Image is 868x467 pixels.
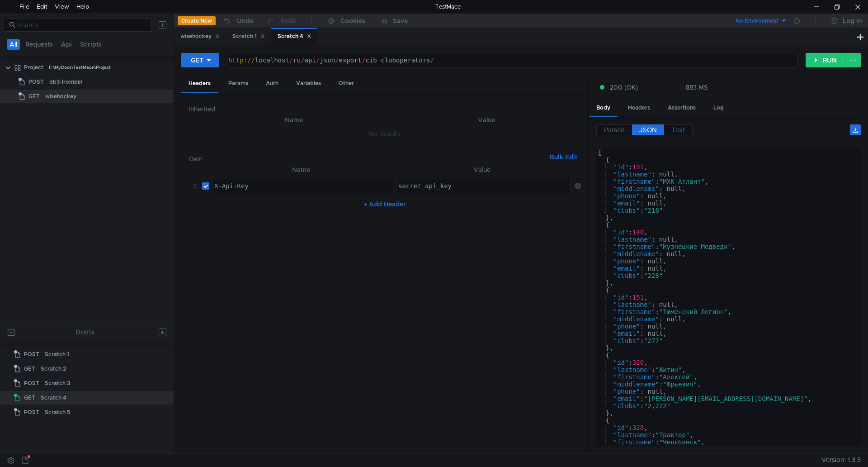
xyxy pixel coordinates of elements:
[671,126,685,134] span: Text
[209,164,393,175] th: Name
[7,39,20,50] button: All
[393,164,571,175] th: Value
[610,82,638,92] span: 200 (OK)
[181,75,218,93] div: Headers
[24,376,39,390] span: POST
[806,53,846,67] button: RUN
[604,126,625,134] span: Parsed
[196,114,392,125] th: Name
[45,348,69,361] div: Scratch 1
[77,39,104,50] button: Scripts
[706,100,731,116] div: Log
[24,362,35,376] span: GET
[178,16,216,25] button: Create New
[392,114,581,125] th: Value
[289,75,328,92] div: Variables
[725,14,788,28] button: No Environment
[331,75,361,92] div: Other
[232,32,265,41] div: Scratch 1
[41,391,66,405] div: Scratch 4
[23,39,56,50] button: Requests
[75,327,94,338] div: Drafts
[189,104,581,114] h6: Inherited
[45,405,70,419] div: Scratch 5
[58,39,75,50] button: Api
[191,55,203,65] div: GET
[24,405,39,419] span: POST
[368,130,401,138] nz-embed-empty: No Results
[180,32,220,41] div: wisehockey
[45,90,76,103] div: wisehockey
[45,376,70,390] div: Scratch 3
[28,75,44,89] span: POST
[546,152,581,162] button: Bulk Edit
[280,15,296,26] div: Redo
[260,14,302,28] button: Redo
[639,126,657,134] span: JSON
[736,17,778,25] div: No Environment
[221,75,255,92] div: Params
[686,83,708,91] div: 883 MS
[24,61,43,74] div: Project
[278,32,311,41] div: Scratch 4
[621,100,657,116] div: Headers
[24,391,35,405] span: GET
[340,15,365,26] div: Cookies
[24,348,39,361] span: POST
[393,18,408,24] div: Save
[216,14,260,28] button: Undo
[589,100,618,117] div: Body
[660,100,703,116] div: Assertions
[237,15,254,26] div: Undo
[189,153,546,164] h6: Own
[28,90,40,103] span: GET
[821,453,861,467] span: Version: 1.3.3
[360,199,410,210] button: + Add Header
[259,75,286,92] div: Auth
[41,362,66,376] div: Scratch 2
[49,61,111,74] div: F:\MyDocs\TestMace\Project
[181,53,219,67] button: GET
[17,20,146,30] input: Search...
[843,15,862,26] div: Log In
[49,75,82,89] div: db3-frombin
